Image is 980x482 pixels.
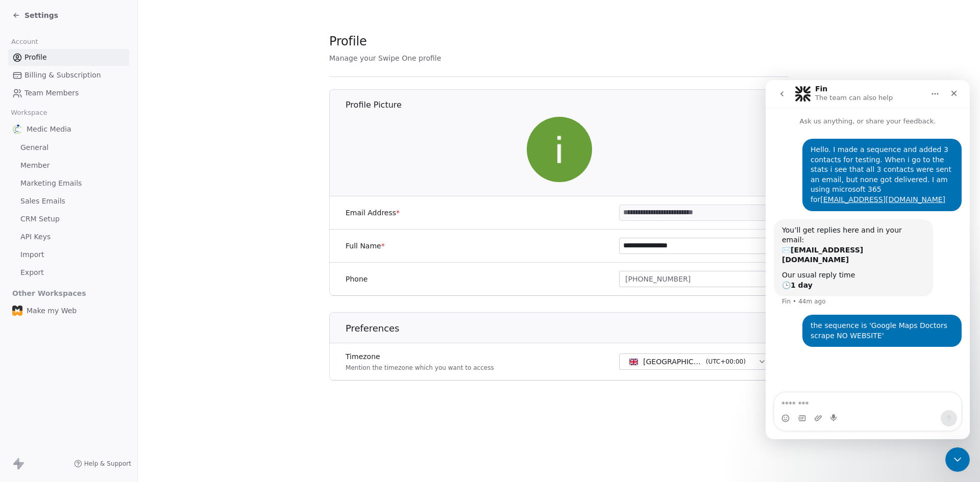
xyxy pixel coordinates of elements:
a: General [8,139,129,156]
button: [PHONE_NUMBER] [619,271,772,287]
span: Manage your Swipe One profile [329,54,441,62]
span: Help & Support [84,460,131,468]
span: API Keys [20,232,51,242]
span: Export [20,267,44,278]
span: Marketing Emails [20,178,82,189]
span: Settings [24,10,58,20]
span: Workspace [7,105,52,120]
button: [GEOGRAPHIC_DATA] - GMT(UTC+00:00) [619,353,772,370]
a: Settings [12,10,58,20]
span: Team Members [24,88,79,98]
a: Billing & Subscription [8,67,129,84]
span: Billing & Subscription [24,70,101,81]
span: Profile [24,52,47,63]
a: Import [8,246,129,263]
span: [PHONE_NUMBER] [625,274,691,285]
label: Email Address [346,208,400,218]
a: Sales Emails [8,193,129,210]
label: Timezone [346,351,494,362]
span: Profile [329,34,367,49]
span: Other Workspaces [8,285,90,301]
span: Medic Media [27,124,71,134]
span: CRM Setup [20,214,60,224]
p: Mention the timezone which you want to access [346,364,494,372]
a: Member [8,157,129,174]
h1: Profile Picture [346,99,789,111]
a: Profile [8,49,129,66]
a: Help & Support [74,460,131,468]
img: favicon-orng.png [12,306,22,316]
span: Member [20,160,50,171]
iframe: Intercom live chat [766,80,970,439]
span: Make my Web [27,306,77,316]
label: Full Name [346,241,385,251]
span: Account [7,34,42,49]
span: General [20,142,48,153]
label: Phone [346,274,367,284]
img: S3PZrSXoLasMS-n24I8Yr3an1puoe3ApFE3Dq4ZdNrw [527,117,592,182]
a: API Keys [8,229,129,245]
span: Sales Emails [20,196,65,207]
iframe: Intercom live chat [945,447,970,472]
a: Team Members [8,85,129,102]
a: Marketing Emails [8,175,129,192]
h1: Preferences [346,322,789,335]
a: CRM Setup [8,211,129,227]
span: ( UTC+00:00 ) [706,357,746,366]
a: Export [8,264,129,281]
span: Import [20,249,44,260]
span: [GEOGRAPHIC_DATA] - GMT [643,357,702,367]
img: Logoicon.png [12,124,22,134]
